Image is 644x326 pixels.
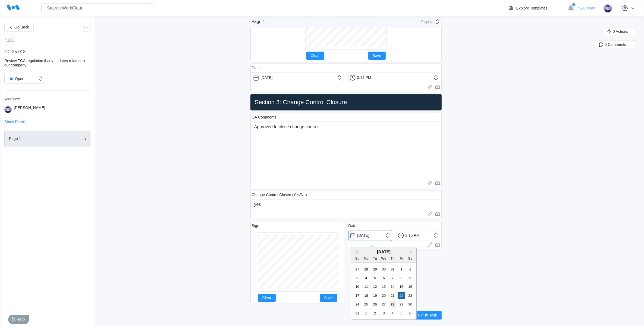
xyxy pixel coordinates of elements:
[354,274,361,282] div: Choose Sunday, August 3rd, 2025
[4,131,90,146] button: Page 1
[363,274,370,282] div: Choose Monday, August 4th, 2025
[380,301,387,308] div: Choose Wednesday, August 27th, 2025
[380,292,387,299] div: Choose Wednesday, August 20th, 2025
[363,255,370,262] div: Mo
[380,309,387,317] div: Choose Wednesday, September 3rd, 2025
[410,250,414,254] button: Next Month
[4,49,26,54] span: CC-25-018
[418,20,432,24] div: Page 1
[4,38,14,43] div: #181
[407,292,414,299] div: Choose Saturday, August 23rd, 2025
[407,301,414,308] div: Choose Saturday, August 30th, 2025
[253,98,439,106] h2: Section 3: Change Control Closure
[9,137,63,140] div: Page 1
[4,106,12,113] img: user-5.png
[354,292,361,299] div: Choose Sunday, August 17th, 2025
[380,283,387,290] div: Choose Wednesday, August 13th, 2025
[311,54,320,57] span: Clear
[353,265,414,318] div: month 2025-08
[262,296,271,300] span: Clear
[351,249,416,254] div: [DATE]
[354,266,361,273] div: Choose Sunday, July 27th, 2025
[348,230,392,241] input: Select a date
[380,266,387,273] div: Choose Wednesday, July 30th, 2025
[398,255,405,262] div: Fr
[354,250,358,254] button: Previous Month
[380,274,387,282] div: Choose Wednesday, August 6th, 2025
[373,54,381,57] span: Save
[407,283,414,290] div: Choose Saturday, August 16th, 2025
[354,301,361,308] div: Choose Sunday, August 24th, 2025
[578,6,595,10] span: 46 Unread
[252,66,260,70] div: Date
[252,72,344,83] input: Select a date
[380,255,387,262] div: We
[252,223,259,228] div: Sign
[363,292,370,299] div: Choose Monday, August 18th, 2025
[398,292,405,299] div: Choose Friday, August 22nd, 2025
[4,59,90,67] div: Review TGA regulation if any updates related to our company
[389,292,396,299] div: Choose Thursday, August 21st, 2025
[324,296,333,300] span: Save
[398,283,405,290] div: Choose Friday, August 15th, 2025
[14,106,45,113] div: [PERSON_NAME]
[363,266,370,273] div: Choose Monday, July 28th, 2025
[603,27,635,36] button: 0 Actions
[371,266,379,273] div: Choose Tuesday, July 29th, 2025
[258,294,276,302] button: Clear
[389,255,396,262] div: Th
[508,5,565,11] a: Explore Templates
[407,255,414,262] div: Sa
[407,266,414,273] div: Choose Saturday, August 2nd, 2025
[418,313,437,317] span: Finish Task
[363,301,370,308] div: Choose Monday, August 25th, 2025
[348,72,440,83] input: Select a time
[371,301,379,308] div: Choose Tuesday, August 26th, 2025
[354,283,361,290] div: Choose Sunday, August 10th, 2025
[354,309,361,317] div: Choose Sunday, August 31st, 2025
[371,292,379,299] div: Choose Tuesday, August 19th, 2025
[605,43,626,46] span: 0 Comments
[371,255,379,262] div: Tu
[41,3,155,13] input: Search WorkClout
[398,274,405,282] div: Choose Friday, August 8th, 2025
[252,193,307,197] div: Change Control Closed (Yes/No)
[4,23,34,31] button: Go Back
[414,311,442,319] button: Finish Task
[407,274,414,282] div: Choose Saturday, August 9th, 2025
[389,266,396,273] div: Choose Thursday, July 31st, 2025
[7,75,24,82] div: Open
[407,309,414,317] div: Choose Saturday, September 6th, 2025
[354,255,361,262] div: Su
[389,309,396,317] div: Choose Thursday, September 4th, 2025
[252,115,277,119] div: QA Comments
[371,309,379,317] div: Choose Tuesday, September 2nd, 2025
[389,274,396,282] div: Choose Thursday, August 7th, 2025
[363,309,370,317] div: Choose Monday, September 1st, 2025
[252,19,265,24] div: Page 1
[320,294,337,302] button: Save
[389,283,396,290] div: Choose Thursday, August 14th, 2025
[398,309,405,317] div: Choose Friday, September 5th, 2025
[398,301,405,308] div: Choose Friday, August 29th, 2025
[4,97,90,101] div: Assignee
[252,199,440,210] input: Type here...
[371,283,379,290] div: Choose Tuesday, August 12th, 2025
[371,274,379,282] div: Choose Tuesday, August 5th, 2025
[613,30,628,33] span: 0 Actions
[397,230,440,241] input: Select a time
[389,301,396,308] div: Choose Thursday, August 28th, 2025
[603,4,612,13] img: user-5.png
[398,266,405,273] div: Choose Friday, August 1st, 2025
[363,283,370,290] div: Choose Monday, August 11th, 2025
[306,52,324,60] button: Clear
[4,120,27,124] button: Show Details
[368,52,386,60] button: Save
[595,40,635,49] button: 0 Comments
[348,223,357,228] div: Date
[14,25,29,29] span: Go Back
[516,6,548,10] div: Explore Templates
[252,122,440,179] textarea: Approved to close change control.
